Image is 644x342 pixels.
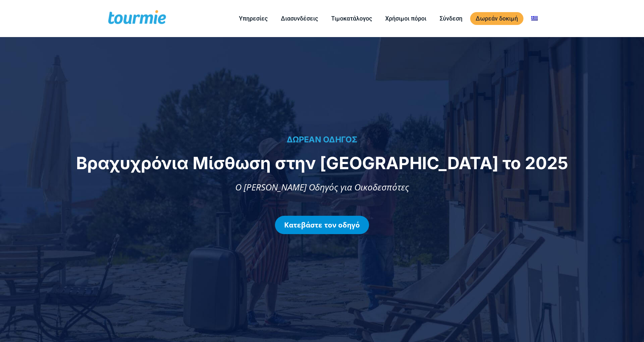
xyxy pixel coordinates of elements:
span: Ο [PERSON_NAME] Οδηγός για Οικοδεσπότες [235,181,409,193]
a: Κατεβάστε τον οδηγό [275,216,369,234]
a: Δωρεάν δοκιμή [470,12,523,25]
span: Βραχυχρόνια Μίσθωση στην [GEOGRAPHIC_DATA] το 2025 [76,153,568,173]
a: Τιμοκατάλογος [326,14,378,23]
a: Χρήσιμοι πόροι [380,14,432,23]
span: ΔΩΡΕΑΝ ΟΔΗΓΟΣ [287,135,358,144]
a: Διασυνδέσεις [275,14,323,23]
a: Σύνδεση [434,14,468,23]
a: Υπηρεσίες [233,14,273,23]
